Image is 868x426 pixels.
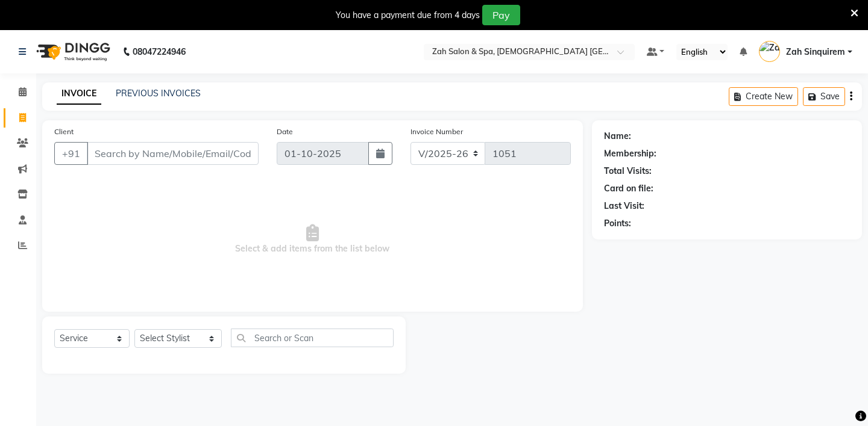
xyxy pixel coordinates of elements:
button: +91 [54,142,88,165]
label: Invoice Number [410,126,463,137]
img: logo [31,35,113,69]
input: Search or Scan [231,329,394,347]
div: Last Visit: [604,200,644,212]
button: Pay [482,5,520,25]
button: Create New [729,87,798,106]
span: Select & add items from the list below [54,179,571,300]
span: Zah Sinquirem [786,46,845,58]
div: Card on file: [604,182,653,195]
div: Name: [604,130,631,143]
img: Zah Sinquirem [759,41,780,62]
div: You have a payment due from 4 days [336,9,480,22]
div: Points: [604,217,631,230]
a: INVOICE [57,83,101,105]
div: Membership: [604,147,656,160]
a: PREVIOUS INVOICES [116,88,201,99]
div: Total Visits: [604,165,652,177]
label: Client [54,126,74,137]
button: Save [803,87,845,106]
label: Date [277,126,293,137]
input: Search by Name/Mobile/Email/Code [87,142,259,165]
b: 08047224946 [133,35,186,69]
